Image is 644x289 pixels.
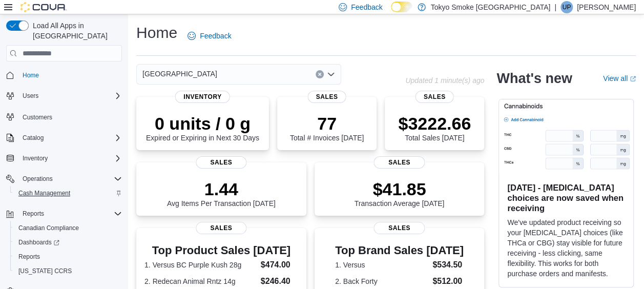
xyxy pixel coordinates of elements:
button: Home [2,68,126,82]
p: $41.85 [355,179,445,199]
input: Dark Mode [391,2,412,12]
span: Dashboards [18,238,59,246]
dt: 2. Redecan Animal Rntz 14g [144,276,257,286]
dd: $534.50 [432,259,464,271]
span: Sales [374,156,425,169]
p: [PERSON_NAME] [577,1,636,13]
span: Users [23,92,38,100]
a: Canadian Compliance [14,222,83,234]
p: Updated 1 minute(s) ago [405,76,484,85]
p: 1.44 [167,179,276,199]
span: Sales [374,222,425,234]
span: Inventory [18,152,122,164]
button: Catalog [2,131,126,145]
svg: External link [630,76,636,82]
button: Customers [2,109,126,124]
button: Users [2,89,126,103]
button: Cash Management [10,186,126,200]
span: Reports [14,251,122,263]
div: Unike Patel [560,1,573,13]
h2: What's new [496,70,572,87]
button: Reports [18,208,48,220]
a: Dashboards [14,236,64,249]
dt: 1. Versus [335,260,428,270]
span: Load All Apps in [GEOGRAPHIC_DATA] [29,20,122,41]
a: Reports [14,251,44,263]
a: Dashboards [10,235,126,250]
a: Feedback [183,26,235,46]
span: Canadian Compliance [14,222,122,234]
dd: $512.00 [432,275,464,287]
div: Total # Invoices [DATE] [290,113,364,142]
span: Dashboards [14,236,122,249]
span: Customers [23,113,52,121]
span: Sales [308,91,346,103]
button: Reports [2,207,126,221]
div: Expired or Expiring in Next 30 Days [146,113,259,142]
span: Sales [196,222,246,234]
button: Catalog [18,132,48,144]
a: Cash Management [14,187,74,199]
span: Catalog [23,134,44,142]
span: Cash Management [18,189,70,197]
span: Home [18,69,122,81]
span: Customers [18,110,122,123]
span: Users [18,90,122,102]
img: Cova [20,2,67,12]
span: Feedback [200,31,231,41]
h3: Top Brand Sales [DATE] [335,244,464,257]
span: Home [23,71,39,79]
dd: $246.40 [261,275,298,287]
a: Home [18,69,43,81]
span: Washington CCRS [14,265,122,277]
span: Catalog [18,132,122,144]
span: Reports [18,253,40,261]
button: Inventory [18,152,52,164]
div: Avg Items Per Transaction [DATE] [167,179,276,208]
button: Inventory [2,151,126,166]
button: Reports [10,250,126,264]
h3: [DATE] - [MEDICAL_DATA] choices are now saved when receiving [507,182,625,213]
span: Operations [18,173,122,185]
span: Reports [23,210,44,218]
span: Cash Management [14,187,122,199]
span: Operations [23,175,53,183]
span: Feedback [351,2,382,12]
button: Users [18,90,43,102]
h3: Top Product Sales [DATE] [144,244,298,257]
span: Inventory [23,154,48,162]
span: [US_STATE] CCRS [18,267,72,275]
span: UP [563,1,571,13]
h1: Home [136,23,177,43]
p: 0 units / 0 g [146,113,259,134]
span: [GEOGRAPHIC_DATA] [142,68,217,80]
button: Clear input [316,70,324,78]
a: View allExternal link [603,74,636,82]
dt: 2. Back Forty [335,276,428,286]
dt: 1. Versus BC Purple Kush 28g [144,260,257,270]
div: Total Sales [DATE] [398,113,471,142]
span: Canadian Compliance [18,224,79,232]
button: Open list of options [327,70,335,78]
p: | [554,1,556,13]
a: [US_STATE] CCRS [14,265,76,277]
dd: $474.00 [261,259,298,271]
span: Reports [18,208,122,220]
button: Operations [2,172,126,186]
p: We've updated product receiving so your [MEDICAL_DATA] choices (like THCa or CBG) stay visible fo... [507,217,625,279]
p: Tokyo Smoke [GEOGRAPHIC_DATA] [431,1,551,13]
button: Operations [18,173,57,185]
button: [US_STATE] CCRS [10,264,126,278]
p: $3222.66 [398,113,471,134]
span: Sales [416,91,454,103]
p: 77 [290,113,364,134]
button: Canadian Compliance [10,221,126,235]
span: Sales [196,156,246,169]
a: Customers [18,111,56,123]
span: Inventory [175,91,230,103]
span: Dark Mode [391,12,391,13]
div: Transaction Average [DATE] [355,179,445,208]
